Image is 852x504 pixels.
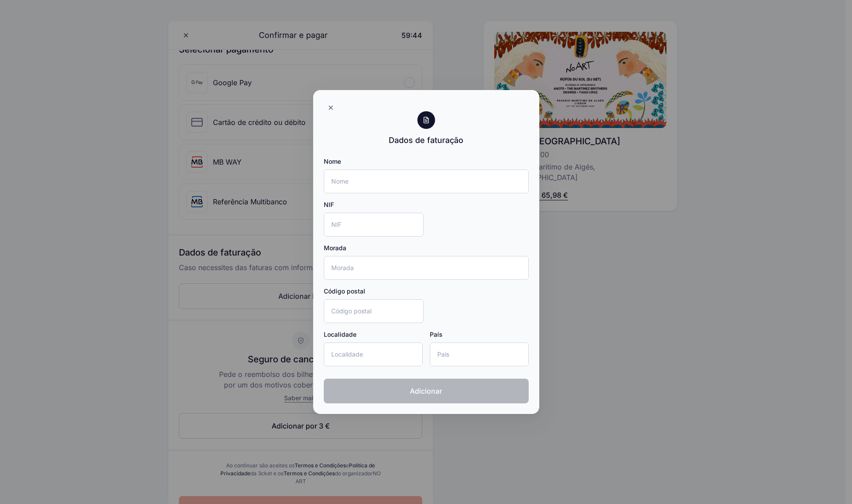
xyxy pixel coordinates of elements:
label: Nome [324,157,341,166]
input: NIF [324,213,424,237]
span: Adicionar [410,386,442,396]
label: NIF [324,200,334,209]
label: Localidade [324,330,356,339]
label: Morada [324,244,346,252]
input: Morada [324,256,529,280]
button: Adicionar [324,379,529,403]
label: Código postal [324,287,365,296]
input: Localidade [324,342,423,366]
label: País [430,330,443,339]
input: País [430,342,529,366]
div: Dados de faturação [389,134,463,147]
input: Nome [324,169,529,193]
input: Código postal [324,299,424,323]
